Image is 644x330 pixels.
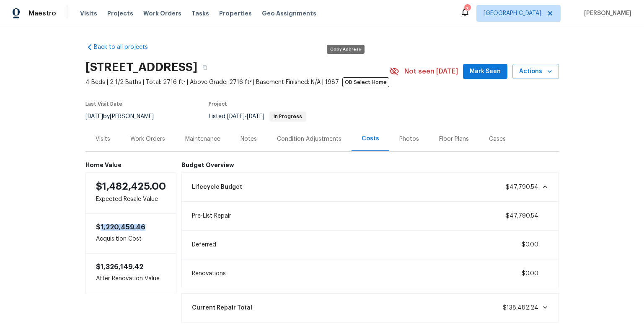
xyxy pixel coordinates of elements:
[506,184,538,190] span: $47,790.54
[192,212,231,220] span: Pre-List Repair
[241,135,257,143] div: Notes
[85,112,164,122] div: by [PERSON_NAME]
[464,5,470,13] div: 3
[143,9,181,18] span: Work Orders
[277,135,341,143] div: Condition Adjustments
[85,102,122,107] span: Last Visit Date
[192,269,226,278] span: Renovations
[107,9,133,18] span: Projects
[181,162,559,168] h6: Budget Overview
[581,9,631,18] span: [PERSON_NAME]
[185,135,220,143] div: Maintenance
[399,135,419,143] div: Photos
[192,304,252,312] span: Current Repair Total
[85,78,389,86] span: 4 Beds | 2 1/2 Baths | Total: 2716 ft² | Above Grade: 2716 ft² | Basement Finished: N/A | 1987
[85,63,197,71] h2: [STREET_ADDRESS]
[519,66,552,77] span: Actions
[85,214,176,253] div: Acquisition Cost
[192,241,216,249] span: Deferred
[227,114,245,119] span: [DATE]
[362,135,379,143] div: Costs
[192,183,242,191] span: Lifecycle Budget
[484,9,541,18] span: [GEOGRAPHIC_DATA]
[506,213,538,219] span: $47,790.54
[227,114,264,119] span: -
[262,9,316,18] span: Geo Assignments
[404,67,458,76] span: Not seen [DATE]
[85,43,166,51] a: Back to all projects
[209,102,227,107] span: Project
[503,305,538,311] span: $138,482.24
[463,64,507,79] button: Mark Seen
[28,9,56,18] span: Maestro
[522,271,538,277] span: $0.00
[219,9,252,18] span: Properties
[489,135,506,143] div: Cases
[85,253,176,293] div: After Renovation Value
[96,135,110,143] div: Visits
[191,10,209,16] span: Tasks
[85,162,176,168] h6: Home Value
[247,114,264,119] span: [DATE]
[270,114,305,119] span: In Progress
[522,242,538,248] span: $0.00
[96,181,166,191] span: $1,482,425.00
[470,66,501,77] span: Mark Seen
[130,135,165,143] div: Work Orders
[209,114,306,119] span: Listed
[85,173,176,214] div: Expected Resale Value
[439,135,469,143] div: Floor Plans
[96,264,143,270] span: $1,326,149.42
[80,9,97,18] span: Visits
[96,224,145,231] span: $1,220,459.46
[342,77,389,87] span: OD Select Home
[512,64,559,79] button: Actions
[85,114,103,119] span: [DATE]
